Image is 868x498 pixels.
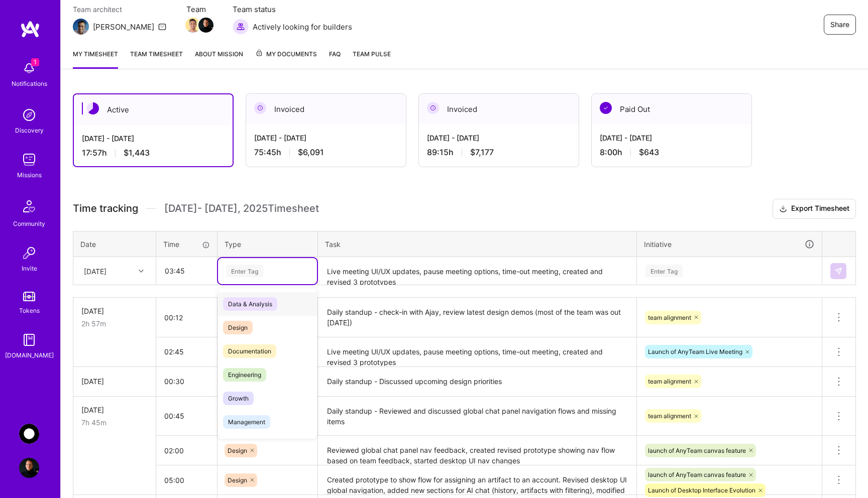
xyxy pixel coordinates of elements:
[223,321,253,334] span: Design
[164,202,319,215] span: [DATE] - [DATE] , 2025 Timesheet
[223,415,270,429] span: Management
[19,305,40,316] div: Tokens
[19,150,39,170] img: teamwork
[81,376,148,387] div: [DATE]
[644,238,815,250] div: Initiative
[198,18,213,33] img: Team Member Avatar
[648,486,755,494] span: Launch of Desktop Interface Evolution
[228,476,247,484] span: Design
[93,22,154,32] div: [PERSON_NAME]
[319,299,635,336] textarea: Daily standup - check-in with Ajay, review latest design demos (most of the team was out [DATE])
[600,133,743,143] div: [DATE] - [DATE]
[470,147,494,158] span: $7,177
[19,424,39,444] img: AnyTeam: Team for AI-Powered Sales Platform
[163,239,210,250] div: Time
[199,17,212,34] a: Team Member Avatar
[23,292,35,301] img: tokens
[427,133,571,143] div: [DATE] - [DATE]
[318,231,637,257] th: Task
[87,102,99,114] img: Active
[648,471,746,478] span: launch of AnyTeam canvas feature
[779,204,787,214] i: icon Download
[427,102,439,114] img: Invoiced
[427,147,571,158] div: 89:15 h
[319,398,635,435] textarea: Daily standup - Reviewed and discussed global chat panel navigation flows and missing items
[19,105,39,125] img: discovery
[255,49,317,60] span: My Documents
[648,348,742,355] span: Launch of AnyTeam Live Meeting
[834,267,842,275] img: Submit
[17,424,42,444] a: AnyTeam: Team for AI-Powered Sales Platform
[186,17,199,34] a: Team Member Avatar
[139,269,144,274] i: icon Chevron
[233,19,249,35] img: Actively looking for builders
[353,50,391,58] span: Team Pulse
[648,378,691,385] span: team alignment
[253,22,352,32] span: Actively looking for builders
[17,458,42,478] a: User Avatar
[12,78,47,89] div: Notifications
[5,350,54,360] div: [DOMAIN_NAME]
[84,266,106,276] div: [DATE]
[82,133,225,144] div: [DATE] - [DATE]
[592,94,751,125] div: Paid Out
[73,19,89,35] img: Team Architect
[319,338,635,366] textarea: Live meeting UI/UX updates, pause meeting options, time-out meeting, created and revised 3 protot...
[156,403,217,429] input: HH:MM
[254,147,398,158] div: 75:45 h
[223,297,277,311] span: Data & Analysis
[73,202,138,215] span: Time tracking
[254,102,266,114] img: Invoiced
[648,412,691,420] span: team alignment
[353,49,391,69] a: Team Pulse
[419,94,579,125] div: Invoiced
[773,199,856,219] button: Export Timesheet
[329,49,341,69] a: FAQ
[319,368,635,396] textarea: Daily standup - Discussed upcoming design priorities
[73,49,118,69] a: My timesheet
[31,58,39,66] span: 1
[298,147,324,158] span: $6,091
[19,458,39,478] img: User Avatar
[319,466,635,494] textarea: Created prototype to show flow for assigning an artifact to an account. Revised desktop UI global...
[223,368,266,382] span: Engineering
[157,258,216,284] input: HH:MM
[156,304,217,331] input: HH:MM
[124,148,150,158] span: $1,443
[81,318,148,329] div: 2h 57m
[22,263,37,274] div: Invite
[223,392,254,405] span: Growth
[158,23,166,31] i: icon Mail
[185,18,200,33] img: Team Member Avatar
[195,49,243,69] a: About Mission
[19,330,39,350] img: guide book
[639,147,659,158] span: $643
[830,20,849,30] span: Share
[186,4,212,15] span: Team
[233,4,352,15] span: Team status
[130,49,183,69] a: Team timesheet
[19,58,39,78] img: bell
[255,49,317,69] a: My Documents
[74,94,233,125] div: Active
[20,20,40,38] img: logo
[319,437,635,464] textarea: Reviewed global chat panel nav feedback, created revised prototype showing nav flow based on team...
[81,417,148,428] div: 7h 45m
[218,231,318,257] th: Type
[156,437,217,464] input: HH:MM
[17,170,42,180] div: Missions
[156,467,217,493] input: HH:MM
[15,125,44,136] div: Discovery
[156,368,217,395] input: HH:MM
[73,231,156,257] th: Date
[600,102,612,114] img: Paid Out
[156,338,217,365] input: HH:MM
[73,4,166,15] span: Team architect
[228,447,247,454] span: Design
[81,405,148,415] div: [DATE]
[824,15,856,35] button: Share
[648,447,746,454] span: launch of AnyTeam canvas feature
[13,218,45,229] div: Community
[17,194,41,218] img: Community
[246,94,406,125] div: Invoiced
